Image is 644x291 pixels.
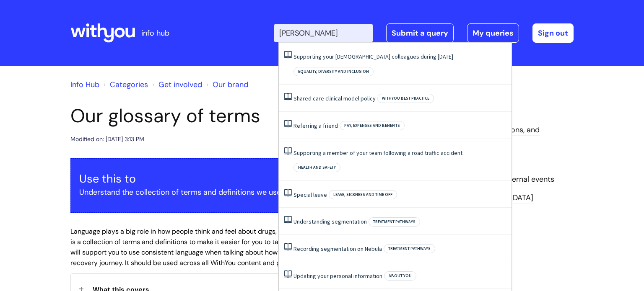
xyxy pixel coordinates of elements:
[79,172,393,185] h3: Use this to
[293,122,338,129] a: Referring a friend
[293,218,367,225] a: Understanding segmentation
[377,94,434,103] span: WithYou best practice
[110,80,148,90] a: Categories
[369,217,420,227] span: Treatment pathways
[329,190,397,199] span: Leave, sickness and time off
[384,271,416,281] span: About you
[213,80,248,90] a: Our brand
[293,149,462,157] a: Supporting a member of your team following a road traffic accident
[384,244,435,253] span: Treatment pathways
[274,24,373,42] input: Search
[293,272,382,280] a: Updating your personal information
[150,78,202,91] li: Get involved
[79,185,393,199] p: Understand the collection of terms and definitions we use at [GEOGRAPHIC_DATA].
[70,105,402,127] h1: Our glossary of terms
[532,23,574,43] a: Sign out
[293,245,382,252] a: Recording segmentation on Nebula
[274,23,574,43] div: | -
[70,227,402,267] span: Language plays a big role in how people think and feel about drugs, alcohol and mental health. Th...
[101,78,148,91] li: Solution home
[293,191,327,198] a: Special leave
[467,23,519,43] a: My queries
[70,134,144,144] div: Modified on: [DATE] 3:13 PM
[386,23,454,43] a: Submit a query
[204,78,248,91] li: Our brand
[141,26,169,40] p: info hub
[293,53,453,60] a: Supporting your [DEMOGRAPHIC_DATA] colleagues during [DATE]
[70,80,99,90] a: Info Hub
[293,95,376,102] a: Shared care clinical model policy
[340,121,405,130] span: Pay, expenses and benefits
[293,163,340,172] span: Health and safety
[293,67,374,76] span: Equality, Diversity and Inclusion
[158,80,202,90] a: Get involved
